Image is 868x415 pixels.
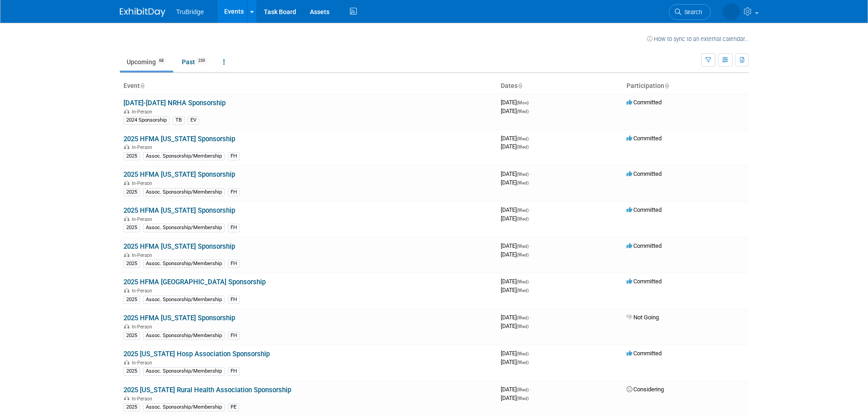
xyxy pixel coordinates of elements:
span: (Wed) [517,109,529,114]
span: [DATE] [501,135,531,142]
span: (Wed) [517,315,529,320]
a: Sort by Participation Type [664,82,669,89]
div: 2025 [123,224,140,232]
span: [DATE] [501,323,529,329]
div: Assoc. Sponsorship/Membership [143,152,225,160]
span: In-Person [132,252,155,258]
span: [DATE] [501,386,531,393]
span: Not Going [627,314,659,321]
div: Assoc. Sponsorship/Membership [143,188,225,196]
span: In-Person [132,180,155,186]
span: (Wed) [517,172,529,177]
span: [DATE] [501,278,531,285]
span: - [530,242,531,249]
div: PE [228,403,239,411]
a: Past239 [175,53,215,71]
span: (Mon) [517,100,529,105]
a: Sort by Event Name [140,82,144,89]
div: FH [228,188,240,196]
span: In-Person [132,324,155,330]
span: [DATE] [501,215,529,222]
img: In-Person Event [124,180,129,185]
div: 2024 Sponsorship [123,116,169,124]
span: Search [681,9,702,15]
span: (Wed) [517,351,529,356]
span: (Wed) [517,279,529,284]
span: Committed [627,206,662,213]
div: 2025 [123,367,140,375]
a: 2025 HFMA [US_STATE] Sponsorship [123,206,235,215]
span: In-Person [132,396,155,402]
div: 2025 [123,296,140,304]
span: TruBridge [176,8,204,15]
span: [DATE] [501,287,529,293]
span: In-Person [132,109,155,115]
span: - [530,135,531,142]
a: 2025 [US_STATE] Hosp Association Sponsorship [123,350,270,358]
span: - [530,386,531,393]
span: (Wed) [517,252,529,257]
div: 2025 [123,188,140,196]
span: - [530,278,531,285]
a: Search [669,4,711,20]
span: [DATE] [501,179,529,186]
span: (Wed) [517,324,529,329]
img: In-Person Event [124,109,129,113]
span: [DATE] [501,242,531,249]
span: [DATE] [501,143,529,150]
th: Participation [623,78,749,94]
img: In-Person Event [124,360,129,364]
span: [DATE] [501,108,529,114]
span: (Wed) [517,288,529,293]
img: In-Person Event [124,144,129,149]
span: (Wed) [517,244,529,249]
div: Assoc. Sponsorship/Membership [143,224,225,232]
span: (Wed) [517,396,529,401]
a: [DATE]-[DATE] NRHA Sponsorship [123,99,226,107]
a: 2025 HFMA [US_STATE] Sponsorship [123,314,235,322]
div: Assoc. Sponsorship/Membership [143,403,225,411]
span: 68 [156,57,166,64]
span: In-Person [132,216,155,222]
div: Assoc. Sponsorship/Membership [143,332,225,340]
span: 239 [195,57,208,64]
span: Committed [627,170,662,177]
a: How to sync to an external calendar... [647,36,749,42]
span: [DATE] [501,206,531,213]
span: (Wed) [517,216,529,221]
img: In-Person Event [124,396,129,400]
img: Jamie Hodge [723,3,740,20]
span: Committed [627,278,662,285]
span: (Wed) [517,136,529,141]
img: ExhibitDay [120,8,165,17]
div: FH [228,260,240,268]
span: [DATE] [501,251,529,258]
div: 2025 [123,152,140,160]
span: [DATE] [501,350,531,357]
span: - [530,350,531,357]
span: - [530,314,531,321]
span: (Wed) [517,180,529,185]
span: Committed [627,242,662,249]
span: - [530,99,531,106]
div: FH [228,296,240,304]
span: [DATE] [501,314,531,321]
a: 2025 HFMA [GEOGRAPHIC_DATA] Sponsorship [123,278,266,286]
span: (Wed) [517,387,529,392]
span: In-Person [132,288,155,294]
span: (Wed) [517,360,529,365]
span: Committed [627,135,662,142]
img: In-Person Event [124,216,129,221]
a: 2025 HFMA [US_STATE] Sponsorship [123,170,235,179]
span: In-Person [132,144,155,150]
div: EV [188,116,199,124]
a: Upcoming68 [120,53,173,71]
a: 2025 [US_STATE] Rural Health Association Sponsorship [123,386,291,394]
span: Committed [627,350,662,357]
a: Sort by Start Date [518,82,522,89]
span: [DATE] [501,395,529,401]
span: (Wed) [517,144,529,149]
div: 2025 [123,403,140,411]
span: [DATE] [501,170,531,177]
div: 2025 [123,332,140,340]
